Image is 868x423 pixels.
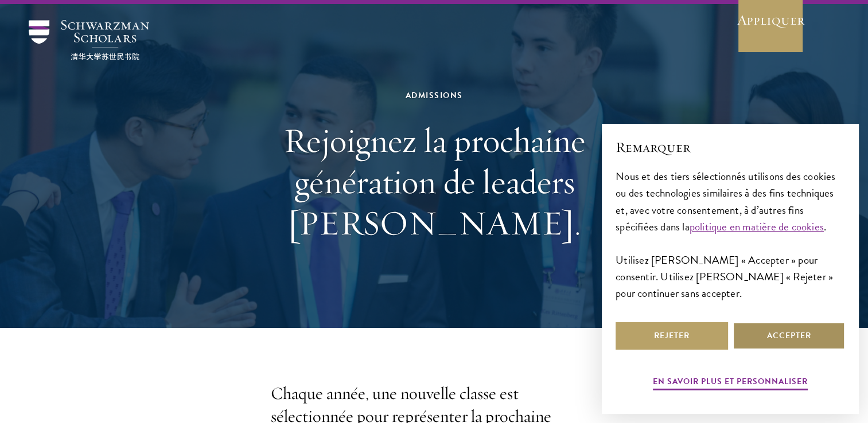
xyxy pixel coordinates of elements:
[616,138,845,157] h2: Remarquer
[653,374,808,392] button: En savoir plus et personnaliser
[616,322,728,350] button: Rejeter
[236,88,632,103] div: Admissions
[29,20,149,60] img: Boursiers Schwarzman
[236,120,632,244] h1: Rejoignez la prochaine génération de leaders [PERSON_NAME].
[690,218,824,235] a: politique en matière de cookies
[616,168,845,301] div: Nous et des tiers sélectionnés utilisons des cookies ou des technologies similaires à des fins te...
[733,322,845,350] button: Accepter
